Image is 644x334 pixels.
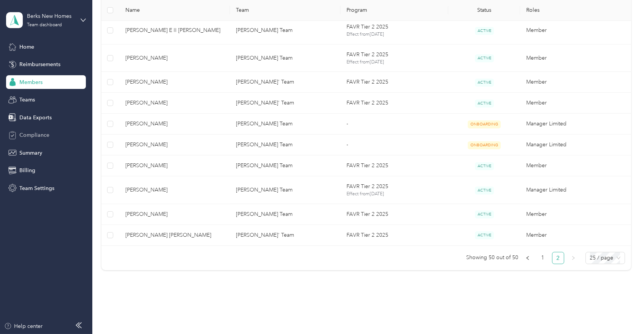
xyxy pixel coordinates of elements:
td: John D'Angelo's Team [230,44,340,72]
span: Summary [19,149,42,157]
button: right [567,252,579,264]
td: FAVR Tier 2 2025 [340,72,448,93]
td: Matt Caffrey's Team [230,176,340,204]
td: FAVR Tier 2 2025 [340,204,448,225]
td: Gary McEwen [119,44,230,72]
span: [PERSON_NAME] [125,161,224,170]
td: Russel E II Yinger [119,17,230,44]
td: Tim Matoushek [119,135,230,155]
a: 1 [537,252,549,264]
span: Team Settings [19,184,54,192]
td: Jake J. Swiencki [119,72,230,93]
td: - [340,135,448,155]
span: ACTIVE [475,100,494,108]
span: Compliance [19,131,49,139]
li: 2 [552,252,564,264]
p: FAVR Tier 2 2025 [347,23,442,31]
span: ACTIVE [475,187,494,195]
span: [PERSON_NAME] [PERSON_NAME] [125,231,224,239]
p: FAVR Tier 2 2025 [347,51,442,59]
button: left [522,252,534,264]
p: Effect from [DATE] [347,59,442,66]
td: Brian DeJesus' Team [230,225,340,246]
td: ONBOARDING [448,114,520,135]
span: [PERSON_NAME] [125,186,224,194]
button: Help center [4,322,43,330]
td: ONBOARDING [448,135,520,155]
td: Paul Storck [119,204,230,225]
td: Member [520,225,631,246]
td: Steve Giberson's Team [230,17,340,44]
span: Teams [19,96,35,104]
span: [PERSON_NAME] [125,120,224,128]
span: Name [125,7,224,14]
span: ACTIVE [475,54,494,62]
td: FAVR Tier 2 2025 [340,155,448,176]
td: Member [520,17,631,44]
p: Effect from [DATE] [347,31,442,38]
div: Team dashboard [27,23,62,27]
td: Steve Giberson's Team [230,155,340,176]
span: Billing [19,166,35,174]
span: ONBOARDING [468,120,501,128]
td: Brian DeJesus' Team [230,72,340,93]
span: ACTIVE [475,27,494,35]
span: [PERSON_NAME] [125,141,224,149]
td: Manager Limited [520,114,631,135]
li: 1 [537,252,549,264]
td: Steph O'Hara's Team [230,114,340,135]
td: Matt Caffrey [119,176,230,204]
span: 25 / page [590,252,620,264]
td: Brian DeJesus' Team [230,93,340,114]
td: Tim Matoushek's Team [230,135,340,155]
p: FAVR Tier 2 2025 [347,182,442,191]
td: Member [520,155,631,176]
span: Reimbursements [19,60,60,68]
td: Member [520,72,631,93]
li: Next Page [567,252,579,264]
p: Effect from [DATE] [347,191,442,198]
td: Member [520,93,631,114]
span: [PERSON_NAME] E II [PERSON_NAME] [125,26,224,35]
td: FAVR Tier 2 2025 [340,93,448,114]
td: - [340,114,448,135]
td: Manager Limited [520,135,631,155]
td: Steph O'Hara [119,114,230,135]
td: Member [520,44,631,72]
span: [PERSON_NAME] [125,54,224,62]
td: Steph O'Hara's Team [230,204,340,225]
span: Home [19,43,34,51]
span: left [525,256,530,260]
span: Showing 50 out of 50 [467,252,519,263]
td: Benjamin M. Guaragno [119,155,230,176]
span: Data Exports [19,114,52,122]
span: ONBOARDING [468,141,501,149]
td: Member [520,204,631,225]
div: Page Size [585,252,625,264]
div: Berks New Homes [27,12,74,20]
span: [PERSON_NAME] [125,210,224,218]
a: 2 [552,252,564,264]
li: Previous Page [522,252,534,264]
td: Kevin B. Gottshall [119,93,230,114]
span: Members [19,78,43,86]
span: [PERSON_NAME] [125,78,224,86]
span: right [571,256,576,260]
span: ACTIVE [475,231,494,239]
iframe: Everlance-gr Chat Button Frame [601,291,644,334]
td: Manager Limited [520,176,631,204]
span: ACTIVE [475,162,494,170]
span: ACTIVE [475,211,494,218]
td: Jose F. JR Torres [119,225,230,246]
td: FAVR Tier 2 2025 [340,225,448,246]
span: ACTIVE [475,79,494,87]
span: [PERSON_NAME] [125,99,224,107]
